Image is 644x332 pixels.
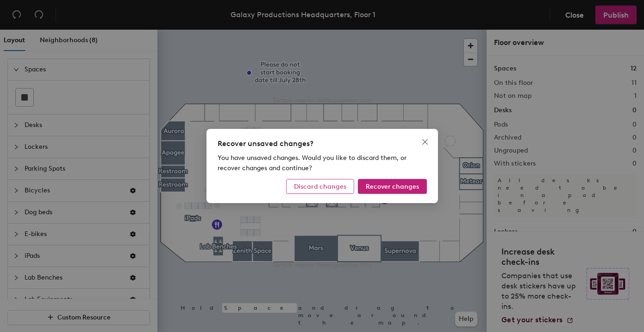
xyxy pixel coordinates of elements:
span: Close [418,138,432,146]
button: Discard changes [286,179,354,194]
div: Recover unsaved changes? [218,138,427,149]
span: Discard changes [294,183,346,191]
button: Close [418,134,432,149]
span: Recover changes [366,183,419,191]
span: close [421,138,429,146]
span: You have unsaved changes. Would you like to discard them, or recover changes and continue? [218,154,406,172]
button: Recover changes [358,179,427,194]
